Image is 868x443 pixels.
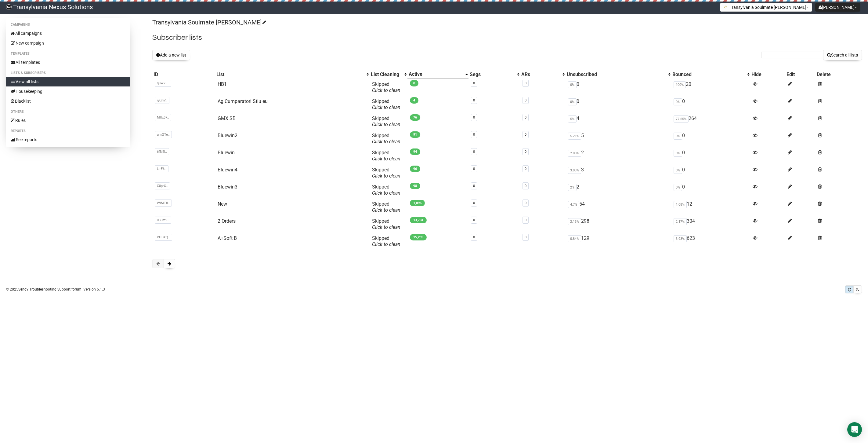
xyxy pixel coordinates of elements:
[372,156,400,162] a: Click to clean
[410,114,420,121] span: 76
[568,98,577,105] span: 0%
[410,234,427,240] span: 15,239
[410,183,420,189] span: 98
[568,133,581,140] span: 5.21%
[473,184,475,188] a: 0
[152,50,190,60] button: Add a new list
[473,218,475,222] a: 0
[155,114,171,121] span: MUx67..
[372,201,400,213] span: Skipped
[6,38,130,48] a: New campaign
[372,218,400,230] span: Skipped
[372,167,400,179] span: Skipped
[473,115,475,119] a: 0
[154,71,214,78] div: ID
[525,133,526,137] a: 0
[372,133,400,145] span: Skipped
[525,167,526,171] a: 0
[473,133,475,137] a: 0
[671,96,750,113] td: 0
[372,150,400,162] span: Skipped
[671,79,750,96] td: 20
[566,147,671,164] td: 2
[815,3,860,12] button: [PERSON_NAME]
[372,81,400,93] span: Skipped
[823,50,862,60] button: Search all lists
[468,70,520,79] th: Segs: No sort applied, activate to apply an ascending sort
[671,147,750,164] td: 0
[218,167,237,173] a: Bluewin4
[6,21,130,28] li: Campaigns
[6,57,130,67] a: All templates
[57,287,81,291] a: Support forum
[218,115,236,121] a: GMX SB
[6,135,130,145] a: See reports
[671,233,750,250] td: 623
[152,32,862,43] h2: Subscriber lists
[155,200,172,207] span: WlMT8..
[525,115,526,119] a: 0
[218,235,237,241] a: A+Soft B
[525,235,526,239] a: 0
[372,190,400,196] a: Click to clean
[473,150,475,154] a: 0
[566,216,671,233] td: 298
[566,79,671,96] td: 0
[671,164,750,181] td: 0
[6,4,12,10] img: 586cc6b7d8bc403f0c61b981d947c989
[218,184,237,190] a: Bluewin3
[410,166,420,172] span: 96
[372,173,400,179] a: Click to clean
[371,71,401,78] div: List Cleaning
[750,70,785,79] th: Hide: No sort applied, sorting is disabled
[216,71,364,78] div: List
[372,87,400,93] a: Click to clean
[6,96,130,106] a: Blacklist
[6,127,130,135] li: Reports
[372,235,400,247] span: Skipped
[723,5,728,9] img: 1.png
[566,164,671,181] td: 3
[787,71,814,78] div: Edit
[567,71,665,78] div: Unsubscribed
[568,81,577,88] span: 0%
[218,150,235,156] a: Bluewin
[6,28,130,38] a: All campaigns
[674,150,682,157] span: 0%
[410,148,420,155] span: 94
[525,98,526,102] a: 0
[520,70,566,79] th: ARs: No sort applied, activate to apply an ascending sort
[473,98,475,102] a: 0
[525,201,526,205] a: 0
[674,98,682,105] span: 0%
[155,217,171,224] span: 08Jm9..
[155,131,172,138] span: qmQTe..
[152,70,215,79] th: ID: No sort applied, sorting is disabled
[671,216,750,233] td: 304
[372,184,400,196] span: Skipped
[6,108,130,115] li: Others
[155,182,170,189] span: G0prC..
[410,200,425,206] span: 1,096
[568,115,577,123] span: 5%
[671,130,750,147] td: 0
[568,235,581,242] span: 0.84%
[6,86,130,96] a: Housekeeping
[674,184,682,191] span: 0%
[525,184,526,188] a: 0
[817,71,861,78] div: Delete
[372,224,400,230] a: Click to clean
[671,181,750,199] td: 0
[215,70,370,79] th: List: No sort applied, activate to apply an ascending sort
[720,3,812,12] button: Transylvania Soulmate [PERSON_NAME]
[674,218,687,225] span: 2.17%
[566,199,671,216] td: 54
[568,150,581,157] span: 2.08%
[407,70,468,79] th: Active: Ascending sort applied, activate to apply a descending sort
[568,201,579,208] span: 4.7%
[672,71,744,78] div: Bounced
[6,286,105,293] p: © 2025 | | | Version 6.1.3
[816,70,862,79] th: Delete: No sort applied, sorting is disabled
[29,287,56,291] a: Troubleshooting
[6,50,130,57] li: Templates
